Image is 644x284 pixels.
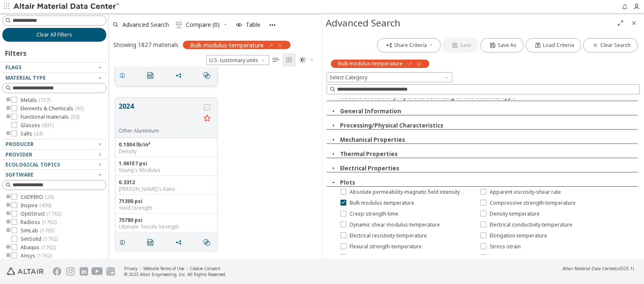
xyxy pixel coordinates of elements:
div: Young's Modulus [119,167,214,174]
span: Salts [21,130,43,137]
button: Load Criteria [526,38,581,52]
span: ( 727 ) [39,96,50,104]
span: Load Criteria [543,42,574,49]
span: Clear Search [600,42,631,49]
i: toogle group [5,219,11,226]
button: Save As [480,38,524,52]
i: toogle group [5,194,11,201]
i:  [203,72,210,79]
span: Creep strength-time [350,211,398,217]
button: Share [171,67,189,84]
span: Abaqus [21,244,56,251]
span: ( 24 ) [34,130,43,137]
span: Tensile modulus-temperature [350,254,421,261]
i:  [299,57,306,63]
button: Share [171,234,189,251]
span: Inspire [21,202,51,209]
span: Radioss [21,219,57,226]
button: Similar search [200,234,217,251]
span: ( 50 ) [70,113,79,120]
span: Dynamic shear modulus-temperature [350,221,440,228]
button: Close [627,16,641,30]
span: ( 1762 ) [43,235,58,242]
button: Similar search [200,67,217,84]
span: ( 1762 ) [37,252,52,259]
span: ( 931 ) [42,122,54,129]
i: toogle group [5,253,11,259]
div: 75780 psi [119,217,214,224]
button: Full Screen [614,16,627,30]
div: Ultimate Tensile Strength [119,224,214,230]
div: Density [119,148,214,155]
i: toogle group [5,105,11,112]
div: 1.061E7 psi [119,160,214,167]
button: Table View [269,53,283,67]
i:  [203,239,210,246]
div: 0.1004 lb/in³ [119,141,214,148]
button: Close [327,136,340,143]
span: Thermal conductivity-temperature [490,254,571,261]
span: Share Criteria [394,42,427,49]
i: toogle group [5,227,11,234]
span: ( 409 ) [39,202,51,209]
button: Details [115,67,133,84]
i: toogle group [5,244,11,251]
button: Theme [296,53,318,67]
span: Metals [21,97,50,104]
button: Close [327,107,340,115]
span: Compressive strength-temperature [490,200,576,206]
a: Cookie Consent [190,266,221,271]
div: Other Aluminium [119,128,200,134]
span: Table [246,22,260,28]
span: Absolute permeability-magnetic field intensity [350,189,460,195]
span: Bulk modulus-temperature [338,60,402,68]
i: toogle group [5,114,11,120]
span: SimLab [21,227,55,234]
span: SimSolid [21,236,58,242]
span: Apparent viscosity-shear rate [490,189,561,195]
div: 0.3312 [119,179,214,186]
button: Plots [340,179,355,186]
i:  [176,21,182,28]
i: toogle group [5,211,11,217]
span: Producer [5,141,34,148]
span: Compare (0) [186,22,220,28]
span: Ecological Topics [5,161,60,168]
span: Stress-strain [490,243,521,250]
span: Altair Material Data Center [563,266,615,271]
button: Share Criteria [377,38,441,52]
span: ( 1762 ) [47,210,61,217]
span: Ansys [21,253,52,259]
button: Producer [2,139,106,149]
span: ( 1762 ) [42,219,57,226]
button: Flags [2,63,106,73]
span: Bulk modulus-temperature [350,200,414,206]
button: PDF Download [143,67,161,84]
span: Elongation-temperature [490,232,547,239]
div: Filters [2,42,31,62]
span: ( 1765 ) [40,227,55,234]
div: [PERSON_NAME]'s Ratio [119,186,214,193]
a: Website Terms of Use [143,266,184,271]
button: Close [327,179,340,186]
i:  [147,72,154,79]
span: Functional materials [21,114,79,120]
div: 71300 psi [119,198,214,205]
div: Advanced Search [326,16,614,30]
button: Save [443,38,478,52]
i: toogle group [5,130,11,137]
button: Details [115,234,133,251]
img: Altair Engineering [7,268,44,275]
button: Clear All Filters [2,28,106,42]
button: Software [2,170,106,180]
span: Software [5,171,34,178]
span: Elements & Chemicals [21,105,84,112]
div: Showing 1827 materials [113,41,179,49]
div: Unit System [206,55,269,65]
i: toogle group [5,202,11,209]
i:  [147,239,154,246]
button: General Information [340,107,401,115]
button: Mechanical Properties [340,136,405,143]
button: Processing/Physical Characteristics [340,122,443,129]
span: Density-temperature [490,211,540,217]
